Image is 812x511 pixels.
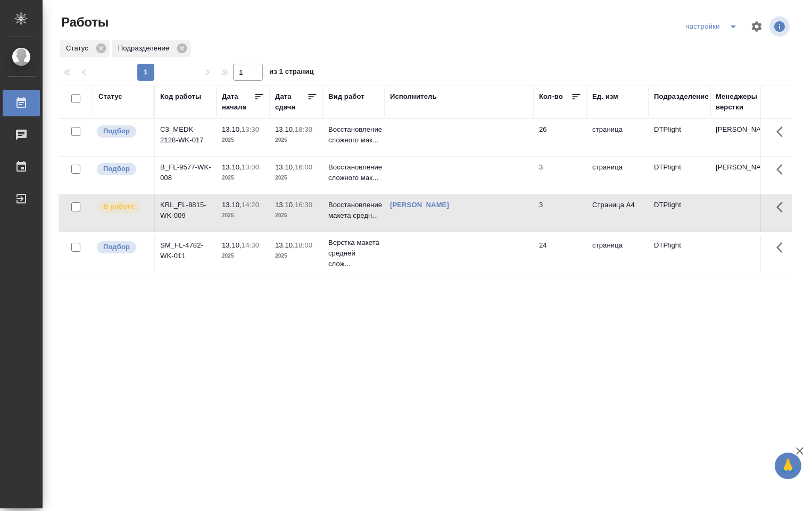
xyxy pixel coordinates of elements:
[59,14,109,31] span: Работы
[328,124,379,146] p: Восстановление сложного мак...
[160,91,201,102] div: Код работы
[275,241,295,249] p: 13.10,
[103,201,134,212] p: В работе
[775,453,801,479] button: 🙏
[242,163,259,171] p: 13:00
[275,125,295,133] p: 13.10,
[328,200,379,221] p: Восстановление макета средн...
[275,210,318,221] p: 2025
[118,43,173,54] p: Подразделение
[269,65,314,81] span: из 1 страниц
[587,119,649,156] td: страница
[275,163,295,171] p: 13.10,
[770,235,796,260] button: Здесь прячутся важные кнопки
[222,251,264,261] p: 2025
[770,157,796,182] button: Здесь прячутся важные кнопки
[242,201,259,209] p: 14:20
[769,16,792,37] span: Посмотреть информацию
[587,194,649,232] td: Страница А4
[96,200,148,214] div: Исполнитель выполняет работу
[242,125,259,133] p: 13:30
[222,210,264,221] p: 2025
[103,126,130,137] p: Подбор
[654,91,709,102] div: Подразделение
[155,157,217,194] td: B_FL-9577-WK-008
[103,164,130,174] p: Подбор
[770,194,796,220] button: Здесь прячутся важные кнопки
[534,235,587,272] td: 24
[155,119,217,156] td: C3_MEDK-2128-WK-017
[744,14,769,39] span: Настроить таблицу
[222,173,264,183] p: 2025
[539,91,563,102] div: Кол-во
[328,162,379,183] p: Восстановление сложного мак...
[66,43,92,54] p: Статус
[96,240,148,254] div: Можно подбирать исполнителей
[222,163,242,171] p: 13.10,
[649,157,710,194] td: DTPlight
[222,201,242,209] p: 13.10,
[770,119,796,144] button: Здесь прячутся важные кнопки
[112,40,190,57] div: Подразделение
[534,119,587,156] td: 26
[716,162,767,173] p: [PERSON_NAME]
[328,91,364,102] div: Вид работ
[96,162,148,176] div: Можно подбирать исполнителей
[222,241,242,249] p: 13.10,
[96,124,148,139] div: Можно подбирать исполнителей
[295,241,312,249] p: 18:00
[275,201,295,209] p: 13.10,
[649,194,710,232] td: DTPlight
[295,163,312,171] p: 16:00
[716,91,767,113] div: Менеджеры верстки
[275,251,318,261] p: 2025
[242,241,259,249] p: 14:30
[222,91,254,113] div: Дата начала
[275,173,318,183] p: 2025
[98,91,122,102] div: Статус
[222,135,264,146] p: 2025
[390,201,449,209] a: [PERSON_NAME]
[60,40,110,57] div: Статус
[587,157,649,194] td: страница
[390,91,437,102] div: Исполнитель
[779,455,797,477] span: 🙏
[155,194,217,232] td: KRL_FL-8815-WK-009
[592,91,618,102] div: Ед. изм
[587,235,649,272] td: страница
[275,91,307,113] div: Дата сдачи
[222,125,242,133] p: 13.10,
[328,237,379,269] p: Верстка макета средней слож...
[534,157,587,194] td: 3
[295,125,312,133] p: 18:30
[275,135,318,146] p: 2025
[295,201,312,209] p: 16:30
[534,194,587,232] td: 3
[716,124,767,135] p: [PERSON_NAME]
[649,235,710,272] td: DTPlight
[155,235,217,272] td: SM_FL-4782-WK-011
[649,119,710,156] td: DTPlight
[103,242,130,252] p: Подбор
[683,18,744,35] div: split button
